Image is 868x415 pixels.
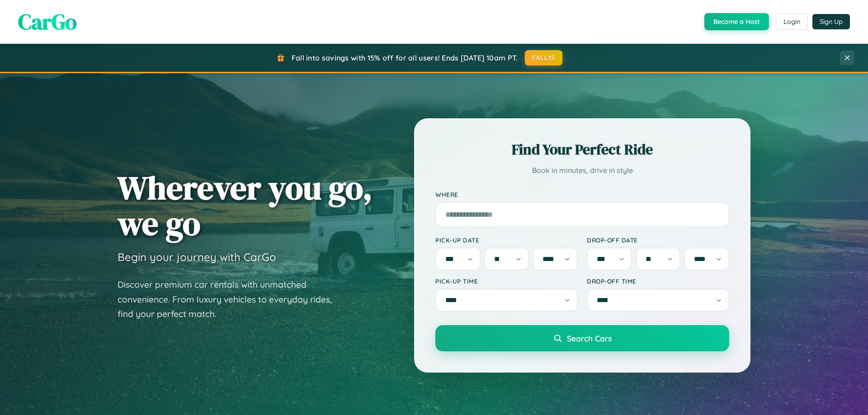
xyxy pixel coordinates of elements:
p: Discover premium car rentals with unmatched convenience. From luxury vehicles to everyday rides, ... [118,277,344,322]
button: Become a Host [704,13,769,30]
label: Drop-off Date [587,236,729,244]
span: Search Cars [567,333,612,343]
span: Fall into savings with 15% off for all users! Ends [DATE] 10am PT. [292,53,518,62]
label: Pick-up Date [435,236,578,244]
button: Sign Up [812,14,850,29]
h3: Begin your journey with CarGo [118,250,276,264]
button: FALL15 [525,50,563,65]
p: Book in minutes, drive in style [435,164,729,177]
span: CarGo [18,7,77,37]
label: Drop-off Time [587,277,729,285]
button: Login [776,14,808,30]
button: Search Cars [435,325,729,351]
label: Where [435,191,729,198]
label: Pick-up Time [435,277,578,285]
h2: Find Your Perfect Ride [435,140,729,159]
h1: Wherever you go, we go [118,170,373,241]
